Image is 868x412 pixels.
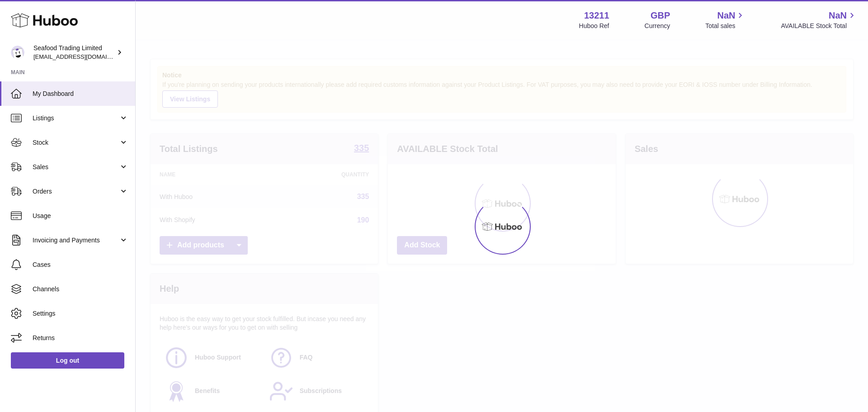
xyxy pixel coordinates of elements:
[705,22,745,30] span: Total sales
[33,163,119,171] span: Sales
[645,22,670,30] div: Currency
[33,53,133,60] span: [EMAIL_ADDRESS][DOMAIN_NAME]
[584,9,609,22] strong: 13211
[33,44,115,61] div: Seafood Trading Limited
[33,260,128,269] span: Cases
[781,22,857,30] span: AVAILABLE Stock Total
[33,187,119,196] span: Orders
[33,114,119,123] span: Listings
[11,46,24,59] img: internalAdmin-13211@internal.huboo.com
[33,90,128,98] span: My Dashboard
[11,352,124,369] a: Log out
[651,9,670,22] strong: GBP
[33,138,119,147] span: Stock
[33,285,128,294] span: Channels
[705,9,745,30] a: NaN Total sales
[579,22,609,30] div: Huboo Ref
[33,334,128,342] span: Returns
[33,309,128,318] span: Settings
[33,212,128,220] span: Usage
[717,9,735,22] span: NaN
[33,236,119,245] span: Invoicing and Payments
[829,9,847,22] span: NaN
[781,9,857,30] a: NaN AVAILABLE Stock Total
